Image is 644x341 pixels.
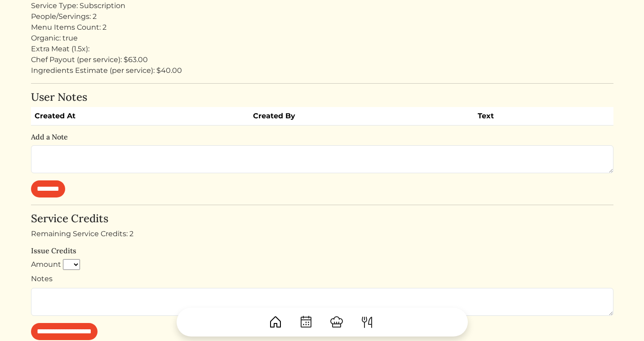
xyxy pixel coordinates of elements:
h6: Issue Credits [31,247,613,255]
div: Chef Payout (per service): $63.00 [31,54,613,65]
th: Created By [249,107,474,126]
h6: Add a Note [31,133,613,141]
div: Extra Meat (1.5x): [31,44,613,54]
h4: User Notes [31,91,613,104]
div: Menu Items Count: 2 [31,22,613,33]
h4: Service Credits [31,212,613,225]
div: People/Servings: 2 [31,11,613,22]
img: ForkKnife-55491504ffdb50bab0c1e09e7649658475375261d09fd45db06cec23bce548bf.svg [360,315,374,329]
label: Amount [31,259,61,270]
th: Text [474,107,580,126]
label: Notes [31,274,53,284]
div: Ingredients Estimate (per service): $40.00 [31,65,613,76]
img: CalendarDots-5bcf9d9080389f2a281d69619e1c85352834be518fbc73d9501aef674afc0d57.svg [299,315,313,329]
div: Service Type: Subscription [31,0,613,11]
img: ChefHat-a374fb509e4f37eb0702ca99f5f64f3b6956810f32a249b33092029f8484b388.svg [329,315,344,329]
div: Remaining Service Credits: 2 [31,229,613,239]
img: House-9bf13187bcbb5817f509fe5e7408150f90897510c4275e13d0d5fca38e0b5951.svg [268,315,283,329]
div: Organic: true [31,33,613,44]
th: Created At [31,107,250,126]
